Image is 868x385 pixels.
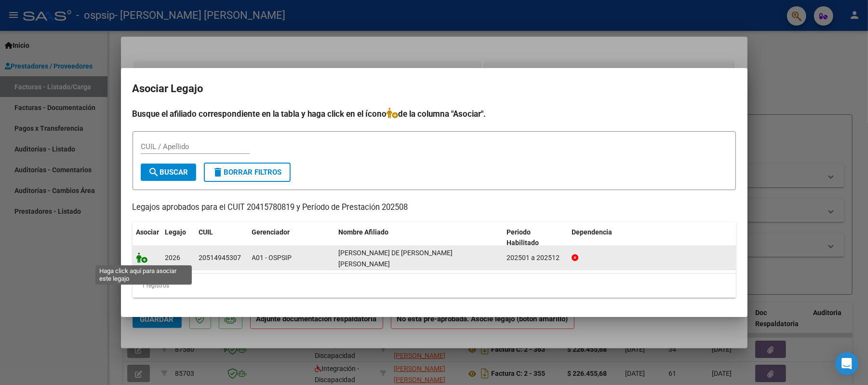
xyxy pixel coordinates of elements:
mat-icon: search [148,166,160,178]
datatable-header-cell: Legajo [161,222,195,254]
span: Dependencia [572,228,612,236]
span: Nombre Afiliado [339,228,389,236]
datatable-header-cell: CUIL [195,222,248,254]
p: Legajos aprobados para el CUIT 20415780819 y Período de Prestación 202508 [133,202,736,214]
div: 20514945307 [199,252,241,263]
span: CUIL [199,228,214,236]
div: 1 registros [133,274,736,298]
datatable-header-cell: Asociar [133,222,161,254]
datatable-header-cell: Dependencia [568,222,736,254]
button: Buscar [141,164,196,181]
div: Open Intercom Messenger [835,352,858,375]
span: PONCE DE LEON FACUNDO ALEJANDRO [339,249,453,268]
h2: Asociar Legajo [133,80,736,98]
div: 202501 a 202512 [507,252,564,263]
span: Gerenciador [252,228,290,236]
datatable-header-cell: Gerenciador [248,222,335,254]
datatable-header-cell: Periodo Habilitado [503,222,568,254]
span: A01 - OSPSIP [252,254,292,261]
span: Borrar Filtros [213,168,282,177]
span: 2026 [165,254,181,261]
span: Periodo Habilitado [507,228,539,247]
span: Buscar [148,168,188,177]
span: Asociar [136,228,160,236]
span: Legajo [165,228,187,236]
button: Borrar Filtros [204,163,291,182]
datatable-header-cell: Nombre Afiliado [335,222,503,254]
h4: Busque el afiliado correspondiente en la tabla y haga click en el ícono de la columna "Asociar". [133,108,736,120]
mat-icon: delete [213,166,224,178]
